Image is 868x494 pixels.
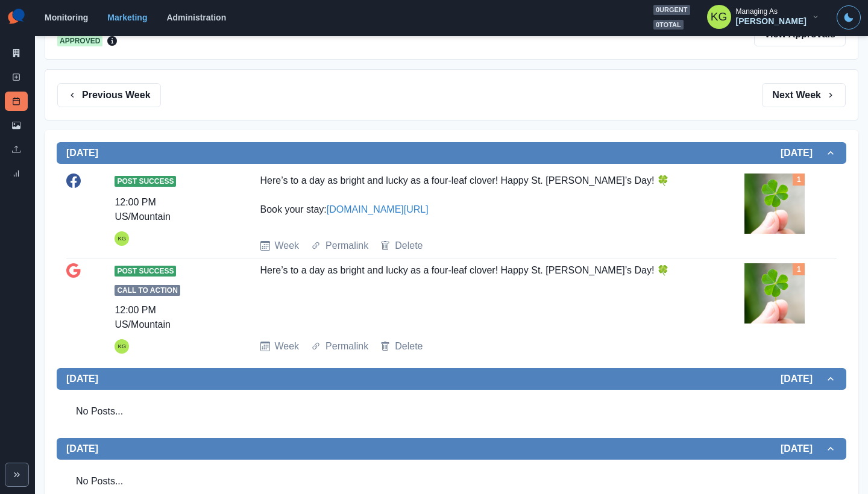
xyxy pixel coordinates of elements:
span: Call to Action [115,285,180,296]
button: Expand [5,463,29,487]
h2: [DATE] [781,443,825,454]
span: 0 urgent [653,5,690,15]
div: No Posts... [66,395,837,428]
div: 12:00 PM US/Mountain [115,303,207,332]
button: Toggle Mode [837,5,861,30]
h2: [DATE] [66,443,98,454]
a: Marketing Summary [5,43,28,63]
button: Managing As[PERSON_NAME] [697,5,829,29]
div: Here’s to a day as bright and lucky as a four-leaf clover! Happy St. [PERSON_NAME]’s Day! 🍀 Book ... [260,174,691,229]
div: [DATE][DATE] [57,164,846,368]
button: [DATE][DATE] [57,142,846,164]
div: [PERSON_NAME] [736,16,807,27]
a: Permalink [325,239,368,253]
a: Week [275,239,300,253]
span: 0 total [653,20,684,30]
a: Review Summary [5,164,28,183]
a: Permalink [325,339,368,354]
span: Approved [57,36,102,46]
button: [DATE][DATE] [57,368,846,390]
a: New Post [5,67,28,87]
a: [DOMAIN_NAME][URL] [327,204,429,214]
span: Post Success [115,176,176,187]
div: Total Media Attached [793,174,805,186]
div: Katrina Gallardo [118,231,126,246]
h2: [DATE] [66,147,98,158]
div: Managing As [736,7,778,16]
a: Delete [395,339,423,354]
button: [DATE][DATE] [57,438,846,460]
a: Post Schedule [5,92,28,111]
div: [DATE][DATE] [57,390,846,438]
div: 12:00 PM US/Mountain [115,195,207,224]
button: Previous Week [57,83,161,107]
div: Katrina Gallardo [118,339,126,354]
button: Next Week [762,83,846,107]
h2: [DATE] [781,147,825,158]
img: p6psjyzwpxcgbawcassu [744,174,805,234]
h2: [DATE] [66,373,98,384]
a: Uploads [5,140,28,159]
a: Marketing [107,13,147,22]
span: Post Success [115,266,176,277]
div: Katrina Gallardo [711,2,728,31]
a: Media Library [5,116,28,135]
div: Here’s to a day as bright and lucky as a four-leaf clover! Happy St. [PERSON_NAME]’s Day! 🍀 [260,263,691,330]
a: Week [275,339,300,354]
a: Monitoring [45,13,88,22]
img: p6psjyzwpxcgbawcassu [744,263,805,324]
h2: [DATE] [781,373,825,384]
a: Administration [166,13,226,22]
div: Total Media Attached [793,263,805,275]
a: Delete [395,239,423,253]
